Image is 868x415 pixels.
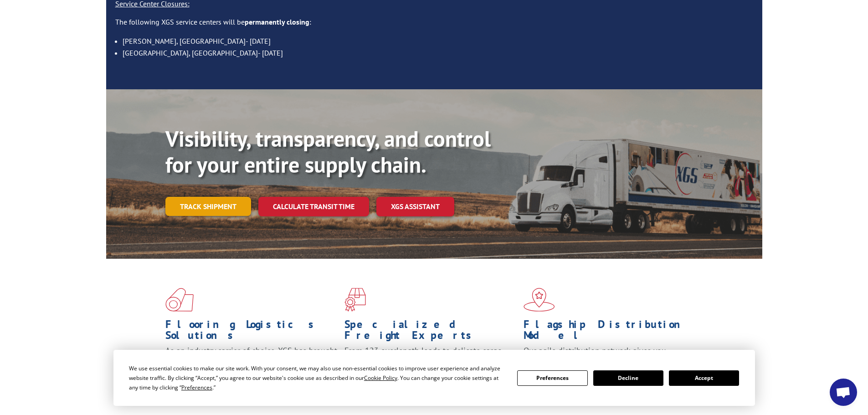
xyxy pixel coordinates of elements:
[115,17,753,35] p: The following XGS service centers will be :
[165,319,338,345] h1: Flooring Logistics Solutions
[364,374,397,382] span: Cookie Policy
[258,197,369,216] a: Calculate transit time
[181,384,212,391] span: Preferences
[376,197,454,216] a: XGS ASSISTANT
[830,379,857,406] a: Open chat
[344,288,366,312] img: xgs-icon-focused-on-flooring-red
[123,47,753,59] li: [GEOGRAPHIC_DATA], [GEOGRAPHIC_DATA]- [DATE]
[517,370,587,386] button: Preferences
[669,370,739,386] button: Accept
[165,197,251,216] a: Track shipment
[344,345,517,386] p: From 123 overlength loads to delicate cargo, our experienced staff knows the best way to move you...
[123,35,753,47] li: [PERSON_NAME], [GEOGRAPHIC_DATA]- [DATE]
[524,345,691,367] span: Our agile distribution network gives you nationwide inventory management on demand.
[524,319,696,345] h1: Flagship Distribution Model
[165,345,337,378] span: As an industry carrier of choice, XGS has brought innovation and dedication to flooring logistics...
[165,124,491,179] b: Visibility, transparency, and control for your entire supply chain.
[165,288,194,312] img: xgs-icon-total-supply-chain-intelligence-red
[113,350,755,406] div: Cookie Consent Prompt
[129,364,506,392] div: We use essential cookies to make our site work. With your consent, we may also use non-essential ...
[344,319,517,345] h1: Specialized Freight Experts
[524,288,555,312] img: xgs-icon-flagship-distribution-model-red
[245,17,309,26] strong: permanently closing
[593,370,663,386] button: Decline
